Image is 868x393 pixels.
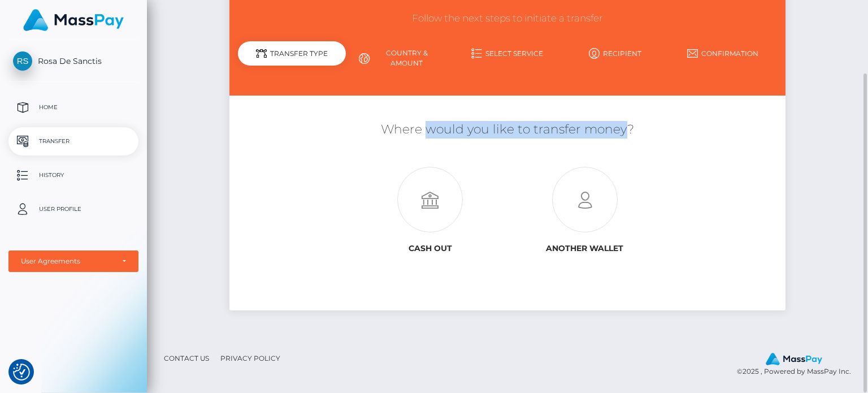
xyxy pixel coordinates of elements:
p: Home [13,99,134,116]
a: Privacy Policy [216,349,285,367]
a: Transfer [8,127,138,156]
img: Revisit consent button [13,364,30,381]
a: History [8,161,138,189]
a: Home [8,93,138,122]
h6: Cash out [362,244,499,253]
h3: Follow the next steps to initiate a transfer [238,12,776,25]
p: Transfer [13,133,134,150]
div: User Agreements [21,257,114,266]
button: Consent Preferences [13,364,30,381]
span: Rosa De Sanctis [8,56,138,66]
p: History [13,167,134,184]
a: User Profile [8,195,138,223]
img: MassPay [23,9,124,31]
div: © 2025 , Powered by MassPay Inc. [737,352,860,377]
button: User Agreements [8,251,138,272]
a: Confirmation [669,44,777,63]
p: User Profile [13,201,134,218]
h6: Another wallet [516,244,653,253]
h5: Where would you like to transfer money? [238,121,776,139]
a: Contact Us [159,349,214,367]
img: MassPay [766,353,822,365]
a: Country & Amount [346,44,454,73]
a: Select Service [454,44,562,63]
div: Transfer Type [238,41,346,66]
a: Recipient [561,44,669,63]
